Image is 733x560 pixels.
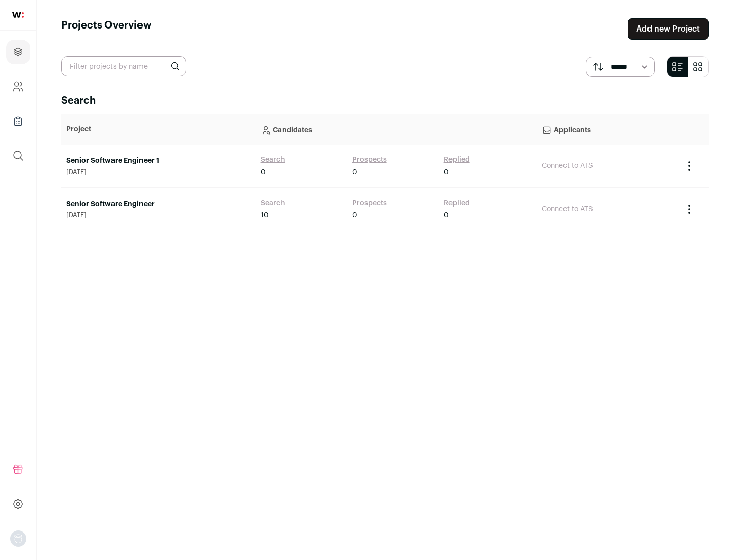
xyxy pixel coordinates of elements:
[66,124,250,134] p: Project
[352,167,357,177] span: 0
[66,168,250,176] span: [DATE]
[61,56,186,76] input: Filter projects by name
[352,155,387,165] a: Prospects
[444,198,470,208] a: Replied
[628,18,709,40] a: Add new Project
[444,210,449,220] span: 0
[444,167,449,177] span: 0
[261,210,269,220] span: 10
[261,119,531,139] p: Candidates
[683,203,695,215] button: Project Actions
[352,198,387,208] a: Prospects
[261,198,285,208] a: Search
[12,12,24,18] img: wellfound-shorthand-0d5821cbd27db2630d0214b213865d53afaa358527fdda9d0ea32b1df1b89c2c.svg
[10,530,26,547] button: Open dropdown
[6,74,30,99] a: Company and ATS Settings
[444,155,470,165] a: Replied
[683,160,695,172] button: Project Actions
[261,167,266,177] span: 0
[6,109,30,133] a: Company Lists
[352,210,357,220] span: 0
[61,94,709,108] h2: Search
[66,211,250,219] span: [DATE]
[10,530,26,547] img: nopic.png
[542,119,673,139] p: Applicants
[66,199,250,209] a: Senior Software Engineer
[542,206,593,213] a: Connect to ATS
[6,40,30,64] a: Projects
[261,155,285,165] a: Search
[61,18,152,40] h1: Projects Overview
[66,156,250,166] a: Senior Software Engineer 1
[542,162,593,170] a: Connect to ATS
